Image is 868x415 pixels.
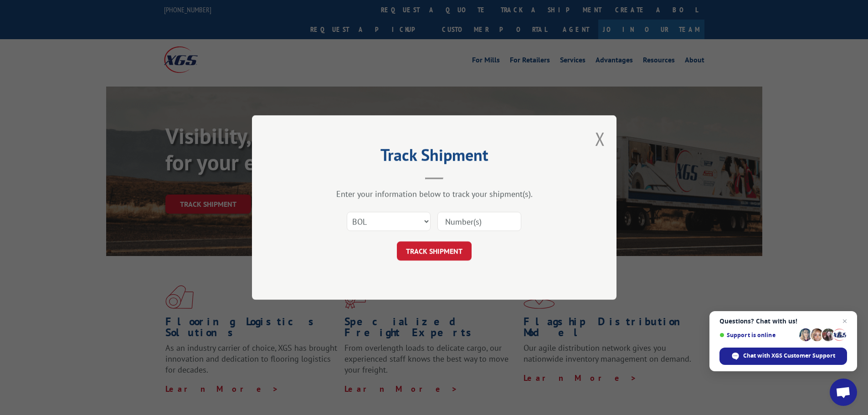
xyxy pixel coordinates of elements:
h2: Track Shipment [298,149,571,166]
div: Enter your information below to track your shipment(s). [298,189,571,199]
div: Open chat [830,379,857,406]
span: Chat with XGS Customer Support [743,352,835,360]
div: Chat with XGS Customer Support [719,348,847,365]
span: Support is online [719,332,796,338]
input: Number(s) [437,212,521,231]
button: Close modal [595,127,605,151]
span: Questions? Chat with us! [719,318,847,325]
button: TRACK SHIPMENT [397,241,472,261]
span: Close chat [839,316,850,327]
